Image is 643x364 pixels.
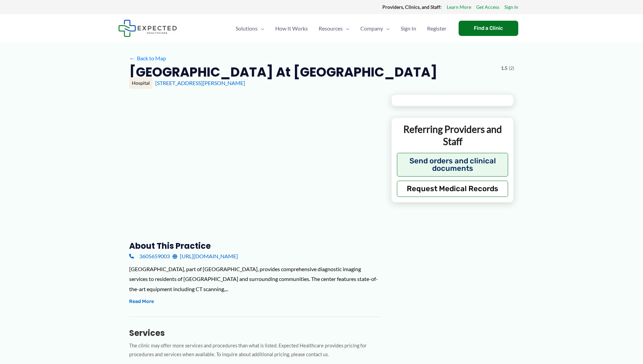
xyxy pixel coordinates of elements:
a: ←Back to Map [129,53,166,63]
a: CompanyMenu Toggle [355,17,395,40]
span: Menu Toggle [343,17,349,40]
a: Register [422,17,452,40]
span: Menu Toggle [258,17,264,40]
button: Read More [129,298,154,306]
span: Solutions [236,17,258,40]
p: The clinic may offer more services and procedures than what is listed. Expected Healthcare provid... [129,341,380,360]
h2: [GEOGRAPHIC_DATA] at [GEOGRAPHIC_DATA] [129,64,437,80]
span: ← [129,55,136,61]
a: Sign In [395,17,422,40]
span: Resources [319,17,343,40]
span: How It Works [275,17,308,40]
nav: Primary Site Navigation [230,17,452,40]
button: Send orders and clinical documents [397,153,508,177]
strong: Providers, Clinics, and Staff: [382,4,442,10]
h3: Services [129,328,380,338]
a: [STREET_ADDRESS][PERSON_NAME] [155,80,245,86]
h3: About this practice [129,241,380,251]
button: Request Medical Records [397,181,508,197]
img: Expected Healthcare Logo - side, dark font, small [118,20,177,37]
span: Company [360,17,383,40]
a: 3605659003 [129,251,170,261]
div: [GEOGRAPHIC_DATA], part of [GEOGRAPHIC_DATA], provides comprehensive diagnostic imaging services ... [129,264,380,294]
span: Sign In [401,17,416,40]
a: Find a Clinic [459,21,518,36]
span: 1.5 [501,64,507,73]
a: SolutionsMenu Toggle [230,17,270,40]
a: [URL][DOMAIN_NAME] [173,251,238,261]
a: ResourcesMenu Toggle [313,17,355,40]
span: Menu Toggle [383,17,390,40]
div: Hospital [129,77,153,89]
a: How It Works [270,17,313,40]
a: Sign In [504,3,518,12]
span: Register [427,17,446,40]
span: (2) [509,64,514,73]
p: Referring Providers and Staff [397,123,508,148]
a: Get Access [476,3,499,12]
a: Learn More [447,3,471,12]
